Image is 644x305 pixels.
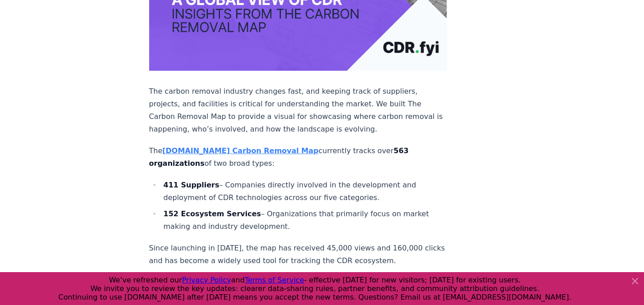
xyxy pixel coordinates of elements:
[161,208,448,233] li: – Organizations that primarily focus on market making and industry development.
[164,209,261,218] strong: 152 Ecosystem Services
[149,242,448,267] p: Since launching in [DATE], the map has received 45,000 views and 160,000 clicks and has become a ...
[149,145,448,170] p: The currently tracks over of two broad types:
[161,179,448,204] li: – Companies directly involved in the development and deployment of CDR technologies across our fi...
[162,146,318,155] a: [DOMAIN_NAME] Carbon Removal Map
[164,181,219,189] strong: 411 Suppliers
[149,85,448,136] p: The carbon removal industry changes fast, and keeping track of suppliers, projects, and facilitie...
